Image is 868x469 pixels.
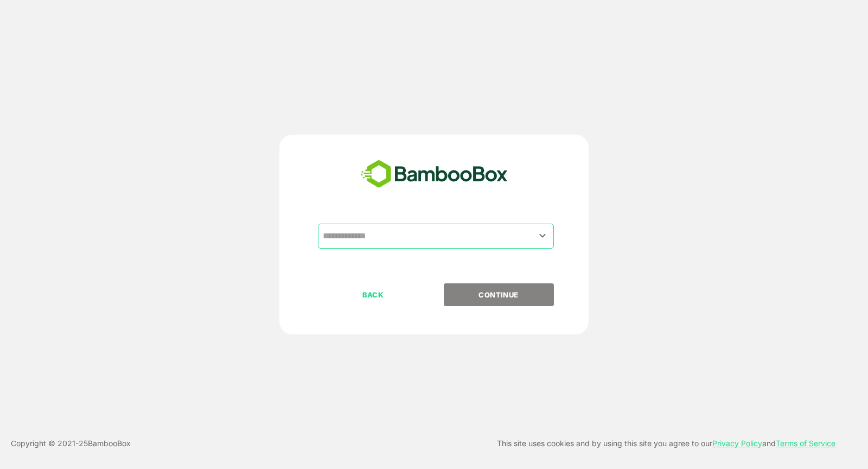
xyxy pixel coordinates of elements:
p: Copyright © 2021- 25 BambooBox [11,437,131,450]
img: bamboobox [355,156,514,192]
a: Terms of Service [776,439,835,448]
button: Open [535,229,550,243]
button: CONTINUE [444,283,554,306]
a: Privacy Policy [712,439,762,448]
p: This site uses cookies and by using this site you agree to our and [497,437,835,450]
button: BACK [318,283,428,306]
p: CONTINUE [444,289,553,301]
p: BACK [319,289,427,301]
